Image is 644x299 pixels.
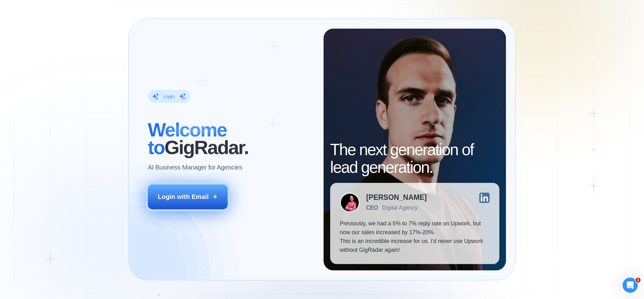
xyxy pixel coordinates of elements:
[366,194,427,201] div: [PERSON_NAME]
[366,205,378,211] div: CEO
[148,184,227,209] button: Login with Email
[163,93,175,99] div: Login
[340,219,490,255] p: Previously, we had a 5% to 7% reply rate on Upwork, but now our sales increased by 17%-20%. This ...
[382,205,418,211] div: Digital Agency
[148,163,242,172] p: AI Business Manager for Agencies
[148,121,314,156] h2: ‍ GigRadar.
[636,278,641,283] span: 1
[158,192,209,201] div: Login with Email
[148,119,227,158] span: Welcome to
[623,278,638,293] iframe: Intercom live chat
[330,141,499,177] h2: The next generation of lead generation.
